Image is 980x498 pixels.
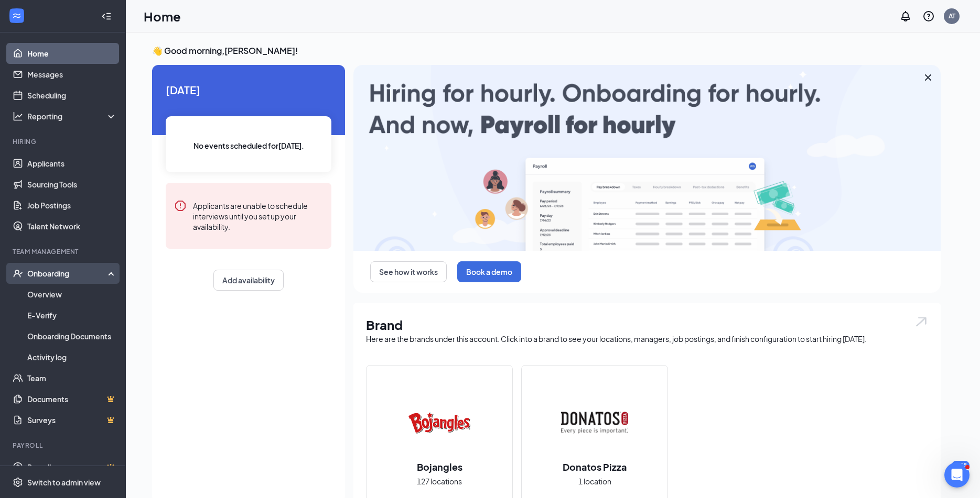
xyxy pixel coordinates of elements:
svg: WorkstreamLogo [12,10,22,21]
svg: QuestionInfo [922,10,935,23]
a: Job Postings [27,195,117,216]
h3: 👋 Good morning, [PERSON_NAME] ! [152,45,941,57]
a: Sourcing Tools [27,174,117,195]
a: Onboarding Documents [27,326,117,347]
iframe: Intercom live chat [944,462,970,488]
div: AT [949,12,955,20]
svg: Analysis [13,111,23,121]
div: Onboarding [27,268,108,279]
a: PayrollCrown [27,457,117,478]
button: Add availability [213,270,284,291]
h1: Brand [366,316,928,334]
svg: Collapse [101,11,112,21]
div: Applicants are unable to schedule interviews until you set up your availability. [193,200,323,232]
svg: Cross [922,71,934,84]
svg: UserCheck [13,268,23,279]
div: Here are the brands under this account. Click into a brand to see your locations, managers, job p... [366,334,928,344]
span: [DATE] [166,82,331,98]
button: See how it works [370,261,447,282]
a: Talent Network [27,216,117,237]
a: E-Verify [27,305,117,326]
a: Activity log [27,347,117,368]
a: DocumentsCrown [27,389,117,410]
a: Team [27,368,117,389]
div: Reporting [27,111,117,121]
span: 1 location [578,475,611,487]
a: Home [27,43,117,64]
div: Switch to admin view [27,477,101,488]
img: open.6027fd2a22e1237b5b06.svg [914,316,928,328]
img: Bojangles [406,389,473,456]
img: Donatos Pizza [561,389,628,456]
div: Payroll [13,441,115,450]
svg: Error [174,200,187,212]
a: Scheduling [27,85,117,106]
a: Applicants [27,153,117,174]
a: Overview [27,284,117,305]
span: No events scheduled for [DATE] . [193,140,304,151]
svg: Notifications [899,10,912,23]
h1: Home [144,7,181,25]
span: 127 locations [417,475,462,487]
a: Messages [27,64,117,85]
div: Hiring [13,137,115,146]
div: Team Management [13,247,115,256]
button: Book a demo [457,261,521,282]
h2: Bojangles [406,460,473,473]
svg: Settings [13,477,23,488]
h2: Donatos Pizza [552,460,637,473]
img: payroll-large.gif [353,65,941,251]
div: 4918 [952,461,970,470]
a: SurveysCrown [27,410,117,430]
